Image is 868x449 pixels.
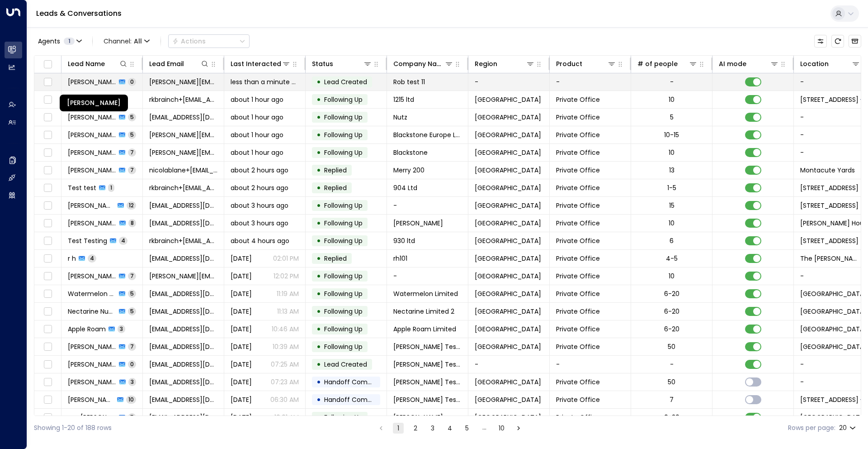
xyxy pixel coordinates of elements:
[800,201,859,210] span: 210 Euston Road
[475,395,541,404] span: London
[475,272,541,281] span: London
[68,166,116,175] span: Nicola Merry
[231,148,283,157] span: about 1 hour ago
[149,77,217,86] span: robert.nogueral11@gmail.com
[800,413,867,422] span: Gridiron Building
[637,58,698,69] div: # of people
[475,254,541,263] span: London
[664,130,679,139] div: 10-15
[128,131,136,139] span: 5
[42,112,53,123] span: Toggle select row
[277,289,299,298] p: 11:19 AM
[42,377,53,388] span: Toggle select row
[68,130,116,139] span: Laurent Machenaud
[149,183,217,192] span: rkbrainch+1127@live.co.uk
[324,377,388,387] span: Handoff Completed
[68,58,128,69] div: Lead Name
[168,34,250,48] button: Actions
[134,38,142,45] span: All
[556,289,600,298] span: Private Office
[475,289,541,298] span: London
[475,183,541,192] span: London
[128,413,136,421] span: 5
[118,325,125,333] span: 3
[324,219,363,228] span: Following Up
[324,95,363,104] span: Following Up
[316,251,321,266] div: •
[42,94,53,105] span: Toggle select row
[231,325,252,334] span: Yesterday
[556,166,600,175] span: Private Office
[393,254,407,263] span: rh101
[42,235,53,247] span: Toggle select row
[550,73,631,91] td: -
[128,290,136,297] span: 5
[393,166,425,175] span: Merry 200
[149,360,217,369] span: tradinjurhf@gmail.com
[42,324,53,335] span: Toggle select row
[316,92,321,107] div: •
[556,130,600,139] span: Private Office
[556,272,600,281] span: Private Office
[100,35,153,48] span: Channel:
[273,342,299,351] p: 10:39 AM
[324,201,363,210] span: Following Up
[68,219,117,228] span: Charli Lucy
[277,307,299,316] p: 11:13 AM
[550,356,631,373] td: -
[324,113,363,122] span: Following Up
[393,289,458,298] span: Watermelon Limited
[668,342,675,351] div: 50
[668,377,675,387] div: 50
[475,130,541,139] span: London
[324,148,363,157] span: Following Up
[231,307,252,316] span: Yesterday
[664,325,679,334] div: 6-20
[316,268,321,284] div: •
[375,422,524,434] nav: pagination navigation
[393,219,443,228] span: Bobin
[68,183,96,192] span: Test test
[393,413,443,422] span: louise
[231,183,288,192] span: about 2 hours ago
[556,219,600,228] span: Private Office
[149,307,217,316] span: teganellis00+8@gmail.com
[42,394,53,406] span: Toggle select row
[128,113,136,121] span: 5
[149,166,217,175] span: nicolablane+200@hotmail.com
[316,180,321,196] div: •
[393,58,453,69] div: Company Name
[312,58,333,69] div: Status
[127,201,136,209] span: 12
[556,325,600,334] span: Private Office
[479,423,490,434] div: …
[800,58,860,69] div: Location
[475,413,541,422] span: London
[316,392,321,407] div: •
[393,423,404,434] button: page 1
[475,342,541,351] span: London
[316,410,321,425] div: •
[64,38,75,45] span: 1
[149,95,217,104] span: rkbrainch+1215@live.co.uk
[468,356,550,373] td: -
[800,307,867,316] span: Summit House
[231,254,252,263] span: Yesterday
[664,307,679,316] div: 6-20
[34,423,112,433] div: Showing 1-20 of 188 rows
[556,58,582,69] div: Product
[324,307,363,316] span: Following Up
[393,113,407,122] span: Nutz
[231,413,252,422] span: Yesterday
[393,130,462,139] span: Blackstone Europe LLP
[42,182,53,194] span: Toggle select row
[324,413,363,422] span: Following Up
[316,74,321,90] div: •
[68,307,116,316] span: Nectarine Number Change
[670,360,674,369] div: -
[556,113,600,122] span: Private Office
[556,342,600,351] span: Private Office
[68,395,114,404] span: Rocio Eva Test 14
[68,272,116,281] span: John Arthur
[149,219,217,228] span: charlilucy@aol.com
